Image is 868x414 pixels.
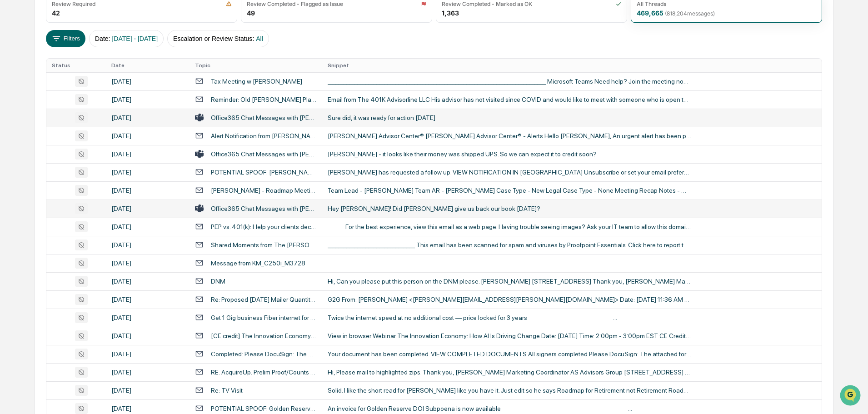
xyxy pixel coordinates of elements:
div: Tax Meeting w [PERSON_NAME] [211,78,302,85]
div: RE: AcquireUp: Prelim Proof/Counts for Old Dog November Events [211,369,317,376]
button: Start new chat [155,72,165,83]
div: G2G From: [PERSON_NAME] <[PERSON_NAME][EMAIL_ADDRESS][PERSON_NAME][DOMAIN_NAME]> Date: [DATE] 11:... [328,296,691,303]
div: Your document has been completed. VIEW COMPLETED DOCUMENTS All signers completed Please DocuSign:... [328,350,691,358]
div: Email from The 401K Advisorline LLC His advisor has not visited since COVID and would like to mee... [328,96,691,103]
div: Hi, Please mail to highlighted zips. Thank you, [PERSON_NAME] Marketing Coordinator AS Advisors G... [328,369,691,376]
div: 🔎 [9,133,16,140]
div: [DATE] [111,369,184,376]
th: Snippet [322,59,822,72]
div: [DATE] [111,296,184,303]
div: [DATE] [111,241,184,249]
div: Review Completed - Marked as OK [442,0,532,7]
div: [DATE] [111,132,184,140]
div: Solid. I like the short read for [PERSON_NAME] like you have it. Just edit so he says Roadmap for... [328,387,691,394]
div: Review Completed - Flagged as Issue [247,0,343,7]
div: View in browser Webinar The Innovation Economy: How AI Is Driving Change Date: [DATE] Time: 2:00p... [328,332,691,339]
iframe: Open customer support [839,384,863,409]
span: [DATE] - [DATE] [112,35,158,42]
button: Filters [46,30,85,47]
div: [DATE] [111,314,184,321]
div: [DATE] [111,169,184,176]
div: Get 1 Gig business Fiber internet for the price of 500 Mb [211,314,317,321]
div: 1,363 [442,9,459,17]
div: [PERSON_NAME] - it looks like their money was shipped UPS. So we can expect it to credit soon? [328,150,691,158]
span: All [256,35,263,42]
img: 1746055101610-c473b297-6a78-478c-a979-82029cc54cd1 [9,70,25,86]
div: Sure did, it was ready for action [DATE] [328,114,691,121]
div: ‌ ‌ ‌ ‌ ‌ ‌ ‌ ‌ ‌ ‌ ‌ ‌ ‌ For the best experience, view this email as a web page. Having trouble ... [328,223,691,230]
div: 49 [247,9,255,17]
div: Office365 Chat Messages with [PERSON_NAME], [PERSON_NAME] on [DATE] [211,205,317,212]
th: Topic [190,59,322,72]
a: 🗄️Attestations [62,111,116,127]
div: Office365 Chat Messages with [PERSON_NAME], [PERSON_NAME] on [DATE] [211,150,317,158]
div: [DATE] [111,278,184,285]
span: ( 818,204 messages) [665,10,715,17]
div: ________________________________________________________________________________ Microsoft Teams ... [328,78,691,85]
div: 🖐️ [9,115,16,123]
th: Status [46,59,105,72]
div: [DATE] [111,350,184,358]
div: POTENTIAL SPOOF: Golden Reserve DOI Subpoena, Invoice #911 [211,405,317,412]
div: ________________________________ This email has been scanned for spam and viruses by Proofpoint E... [328,241,691,249]
div: Office365 Chat Messages with [PERSON_NAME], [PERSON_NAME] on [DATE] [211,114,317,121]
div: [DATE] [111,259,184,267]
div: All Threads [637,0,666,7]
div: [DATE] [111,332,184,339]
div: Hi, Can you please put this person on the DNM please. [PERSON_NAME] [STREET_ADDRESS] Thank you, [... [328,278,691,285]
a: Powered byPylon [64,154,110,161]
div: Completed: Please DocuSign: The attached forms [211,350,317,358]
div: PEP vs. 401(k): Help your clients decide [211,223,317,230]
button: Escalation or Review Status:All [167,30,269,47]
div: [DATE] [111,96,184,103]
div: Shared Moments from The [PERSON_NAME][GEOGRAPHIC_DATA] [211,241,317,249]
div: [PERSON_NAME] Advisor Center® [PERSON_NAME] Advisor Center® - Alerts Hello [PERSON_NAME], An urge... [328,132,691,140]
div: [PERSON_NAME] has requested a follow up. VIEW NOTIFICATION IN [GEOGRAPHIC_DATA] Unsubscribe or se... [328,169,691,176]
div: Hey [PERSON_NAME]! Did [PERSON_NAME] give us back our book [DATE]? [328,205,691,212]
div: Alert Notification from [PERSON_NAME] Advisor Services [211,132,317,140]
div: Start new chat [31,70,149,79]
div: Twice the internet speed at no additional cost — price locked for 3 years ‌ ‌ ‌ ‌ ‌ ‌ ‌ ‌ ‌ ‌ ‌ ‌... [328,314,691,321]
p: How can we help? [9,19,165,34]
button: Date:[DATE] - [DATE] [89,30,164,47]
div: [DATE] [111,78,184,85]
div: 469,665 [637,9,715,17]
div: An invoice for Golden Reserve DOI Subpoena is now available͏ ‌ ­ ͏ ‌ ­ ͏ ‌ ­ ͏ ‌ ­ ͏ ‌ ­ ͏ ‌ ­ ͏ ... [328,405,691,412]
div: We're available if you need us! [31,79,115,86]
div: [DATE] [111,187,184,194]
div: [DATE] [111,150,184,158]
th: Date [106,59,190,72]
div: [CE credit] The Innovation Economy: How AI Is Driving Change [211,332,317,339]
div: DNM [211,278,225,285]
div: [DATE] [111,405,184,412]
span: Preclearance [18,115,59,124]
a: 🖐️Preclearance [5,111,62,127]
a: 🔎Data Lookup [5,128,61,145]
div: [DATE] [111,387,184,394]
div: 🗄️ [66,115,73,123]
div: [DATE] [111,205,184,212]
span: Pylon [90,154,110,161]
div: Reminder: Old [PERSON_NAME] Plan Ready for Change... [211,96,317,103]
div: 42 [52,9,60,17]
span: Attestations [75,115,113,124]
img: icon [421,1,426,7]
div: Review Required [52,0,95,7]
div: [PERSON_NAME] - Roadmap Meeting (Full) - [DATE] [211,187,317,194]
div: [DATE] [111,114,184,121]
span: Data Lookup [18,132,57,141]
div: POTENTIAL SPOOF: [PERSON_NAME] requested a follow-up [211,169,317,176]
div: Team Lead - [PERSON_NAME] Team AR - [PERSON_NAME] Case Type - New Legal Case Type - None Meeting ... [328,187,691,194]
div: Re: Proposed [DATE] Mailer Quantities & Cost [211,296,317,303]
div: Re: TV Visit [211,387,243,394]
div: [DATE] [111,223,184,230]
img: icon [616,1,621,7]
img: icon [226,1,232,7]
div: Message from KM_C250i_M3728 [211,259,305,267]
